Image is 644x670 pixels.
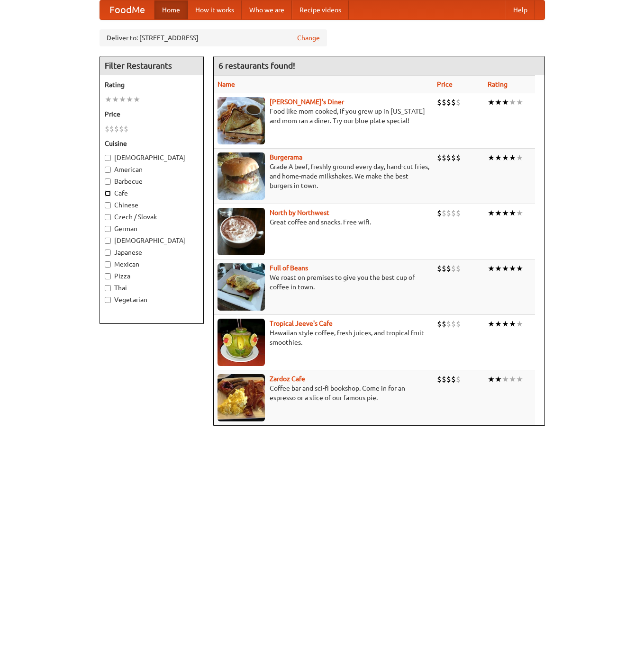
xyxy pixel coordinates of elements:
[100,0,154,19] a: FoodMe
[114,124,119,134] li: $
[437,319,442,329] li: $
[270,320,333,327] b: Tropical Jeeve's Cafe
[456,152,461,163] li: $
[437,263,442,274] li: $
[105,179,111,185] input: Barbecue
[297,33,320,43] a: Change
[126,94,133,105] li: ★
[502,152,509,163] li: ★
[105,259,199,269] label: Mexican
[105,236,199,245] label: [DEMOGRAPHIC_DATA]
[442,263,446,274] li: $
[502,208,509,218] li: ★
[488,97,495,107] li: ★
[502,263,509,274] li: ★
[456,263,461,274] li: $
[105,295,199,304] label: Vegetarian
[292,0,349,19] a: Recipe videos
[456,374,461,384] li: $
[218,263,265,311] img: beans.jpg
[105,190,111,197] input: Cafe
[105,188,199,198] label: Cafe
[509,319,516,329] li: ★
[456,208,461,218] li: $
[105,177,199,186] label: Barbecue
[218,162,429,190] p: Grade A beef, freshly ground every day, hand-cut fries, and home-made milkshakes. We make the bes...
[105,285,111,291] input: Thai
[442,97,446,107] li: $
[105,153,199,162] label: [DEMOGRAPHIC_DATA]
[218,328,429,347] p: Hawaiian style coffee, fresh juices, and tropical fruit smoothies.
[112,94,119,105] li: ★
[451,97,456,107] li: $
[105,109,199,119] h5: Price
[495,152,502,163] li: ★
[488,319,495,329] li: ★
[105,214,111,220] input: Czech / Slovak
[154,0,188,19] a: Home
[509,374,516,384] li: ★
[451,152,456,163] li: $
[516,319,523,329] li: ★
[502,319,509,329] li: ★
[270,98,344,106] a: [PERSON_NAME]'s Diner
[495,374,502,384] li: ★
[218,152,265,200] img: burgerama.jpg
[105,283,199,293] label: Thai
[516,97,523,107] li: ★
[446,319,451,329] li: $
[119,124,124,134] li: $
[446,263,451,274] li: $
[451,263,456,274] li: $
[442,208,446,218] li: $
[105,224,199,233] label: German
[218,80,235,88] a: Name
[105,261,111,268] input: Mexican
[446,374,451,384] li: $
[270,209,329,216] a: North by Northwest
[218,374,265,421] img: zardoz.jpg
[105,124,109,134] li: $
[105,139,199,148] h5: Cuisine
[506,0,535,19] a: Help
[509,152,516,163] li: ★
[124,124,128,134] li: $
[442,374,446,384] li: $
[105,271,199,281] label: Pizza
[105,165,199,174] label: American
[105,297,111,303] input: Vegetarian
[100,56,203,75] h4: Filter Restaurants
[502,97,509,107] li: ★
[502,374,509,384] li: ★
[105,200,199,210] label: Chinese
[218,319,265,366] img: jeeves.jpg
[446,152,451,163] li: $
[133,94,140,105] li: ★
[516,208,523,218] li: ★
[218,273,429,292] p: We roast on premises to give you the best cup of coffee in town.
[100,29,327,46] div: Deliver to: [STREET_ADDRESS]
[488,80,508,88] a: Rating
[105,248,199,257] label: Japanese
[105,80,199,89] h5: Rating
[218,97,265,144] img: sallys.jpg
[105,273,111,279] input: Pizza
[270,153,302,161] a: Burgerama
[451,319,456,329] li: $
[509,208,516,218] li: ★
[488,208,495,218] li: ★
[451,208,456,218] li: $
[188,0,242,19] a: How it works
[218,384,429,402] p: Coffee bar and sci-fi bookshop. Come in for an espresso or a slice of our famous pie.
[495,97,502,107] li: ★
[509,97,516,107] li: ★
[437,374,442,384] li: $
[495,208,502,218] li: ★
[218,107,429,125] p: Food like mom cooked, if you grew up in [US_STATE] and mom ran a diner. Try our blue plate special!
[270,264,308,272] b: Full of Beans
[437,80,453,88] a: Price
[218,61,295,70] ng-pluralize: 6 restaurants found!
[105,202,111,208] input: Chinese
[218,217,429,227] p: Great coffee and snacks. Free wifi.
